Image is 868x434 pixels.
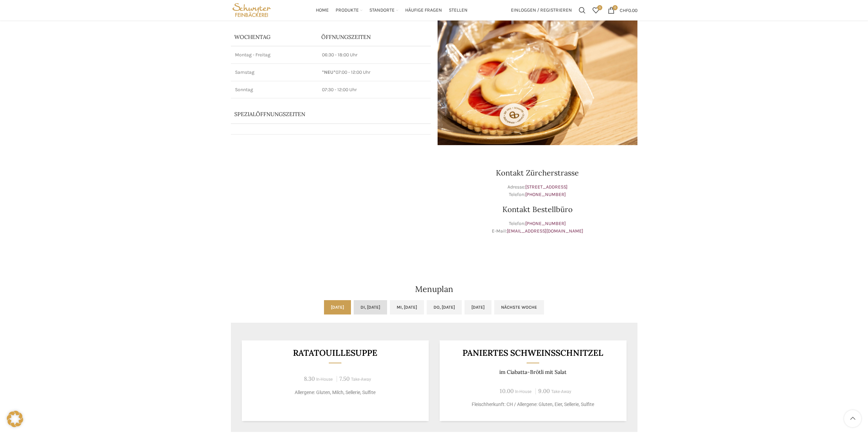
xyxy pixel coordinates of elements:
[575,3,589,17] a: Suchen
[231,7,273,13] a: Site logo
[322,69,427,76] p: 07:00 - 12:00 Uhr
[316,377,333,382] span: In-House
[369,3,398,17] a: Standorte
[448,401,618,408] p: Fleischherkunft: CH / Allergene: Gluten, Eier, Sellerie, Sulfite
[231,152,431,254] iframe: schwyter zürcherstrasse 33
[250,349,420,357] h3: Ratatouillesuppe
[250,389,420,396] p: Allergene: Gluten, Milch, Sellerie, Sulfite
[339,375,350,382] span: 7.50
[551,389,571,394] span: Take-Away
[438,206,637,213] h3: Kontakt Bestellbüro
[449,3,468,17] a: Stellen
[390,300,424,314] a: Mi, [DATE]
[511,8,572,13] span: Einloggen / Registrieren
[448,349,618,357] h3: Paniertes Schweinsschnitzel
[515,389,532,394] span: In-House
[507,228,583,234] a: [EMAIL_ADDRESS][DOMAIN_NAME]
[507,3,575,17] a: Einloggen / Registrieren
[234,110,408,118] p: Spezialöffnungszeiten
[234,33,314,41] p: Wochentag
[304,375,315,382] span: 8.30
[538,387,550,395] span: 9.00
[405,3,442,17] a: Häufige Fragen
[525,184,568,190] a: [STREET_ADDRESS]
[405,7,442,14] span: Häufige Fragen
[336,3,363,17] a: Produkte
[438,183,637,199] p: Adresse: Telefon:
[844,410,861,427] a: Scroll to top button
[235,86,314,93] p: Sonntag
[448,369,618,375] p: im Ciabatta-Brötli mit Salat
[494,300,544,314] a: Nächste Woche
[324,300,351,314] a: [DATE]
[336,7,359,14] span: Produkte
[321,33,427,41] p: ÖFFNUNGSZEITEN
[589,3,603,17] div: Meine Wunschliste
[235,69,314,76] p: Samstag
[500,387,514,395] span: 10.00
[276,3,507,17] div: Main navigation
[525,221,566,226] a: [PHONE_NUMBER]
[316,7,329,14] span: Home
[316,3,329,17] a: Home
[525,192,566,197] a: [PHONE_NUMBER]
[597,5,602,10] span: 0
[354,300,387,314] a: Di, [DATE]
[438,220,637,235] p: Telefon: E-Mail:
[369,7,395,14] span: Standorte
[613,5,618,10] span: 0
[465,300,491,314] a: [DATE]
[231,285,637,293] h2: Menuplan
[438,169,637,177] h3: Kontakt Zürcherstrasse
[231,12,431,21] h1: Zürcherstrasse Beck & Café
[620,7,637,13] bdi: 0.00
[427,300,462,314] a: Do, [DATE]
[322,86,427,93] p: 07:30 - 12:00 Uhr
[351,377,371,382] span: Take-Away
[589,3,603,17] a: 0
[604,3,641,17] a: 0 CHF0.00
[449,7,468,14] span: Stellen
[235,52,314,58] p: Montag - Freitag
[322,52,427,58] p: 06:30 - 18:00 Uhr
[620,7,628,13] span: CHF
